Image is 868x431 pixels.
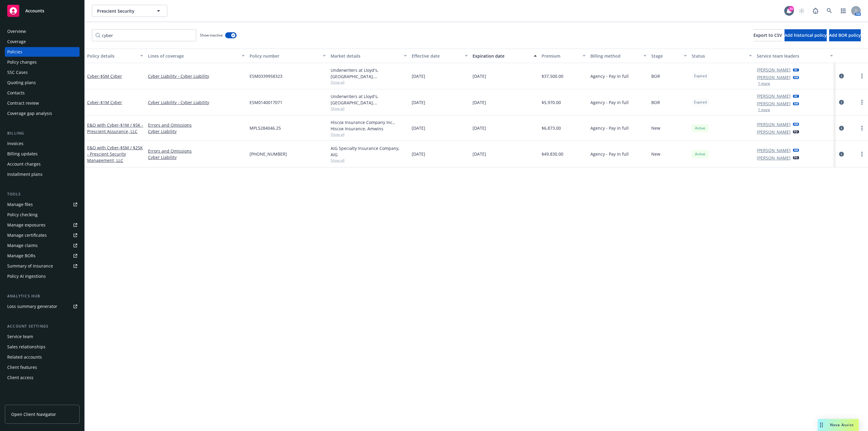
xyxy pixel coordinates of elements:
span: Add BOR policy [829,32,861,38]
span: Accounts [25,8,44,13]
div: Analytics hub [5,293,80,299]
span: [DATE] [473,99,486,106]
button: 1 more [758,108,770,112]
button: Nova Assist [818,419,859,431]
a: Search [823,5,835,17]
a: [PERSON_NAME] [757,74,791,81]
div: Invoices [7,139,24,148]
a: [PERSON_NAME] [757,100,791,107]
div: Billing updates [7,149,38,159]
div: Market details [331,53,400,59]
div: Policy changes [7,57,37,67]
a: Cyber Liability - Cyber Liability [148,73,245,79]
a: more [858,125,866,132]
div: Quoting plans [7,78,36,87]
span: Active [694,125,706,131]
button: Expiration date [470,49,539,63]
div: Billing method [590,53,640,59]
a: Client access [5,373,80,382]
div: AIG Specialty Insurance Company, AIG [331,145,407,158]
span: MPL5284046.25 [250,125,281,131]
a: Overview [5,27,80,36]
a: Policy checking [5,210,80,220]
span: [DATE] [473,125,486,131]
button: Policy number [247,49,328,63]
a: Manage exposures [5,220,80,230]
a: Report a Bug [810,5,822,17]
div: Stage [651,53,681,59]
a: Cyber [87,73,122,79]
div: Overview [7,27,26,36]
span: Add historical policy [785,32,827,38]
div: Contacts [7,88,25,98]
span: $6,873.00 [542,125,561,131]
div: Policy details [87,53,137,59]
a: SSC Cases [5,68,80,77]
button: Stage [649,49,690,63]
a: Policy AI ingestions [5,271,80,281]
div: Tools [5,191,80,197]
div: 20 [788,6,794,11]
button: Policy details [85,49,146,63]
span: Export to CSV [753,32,782,38]
div: Drag to move [818,419,825,431]
div: Contract review [7,98,39,108]
a: Manage files [5,200,80,209]
div: SSC Cases [7,68,28,77]
span: $37,500.00 [542,73,563,79]
a: Manage certificates [5,230,80,240]
a: Cyber [87,100,122,105]
span: ESM0339958323 [250,73,282,79]
a: Service team [5,332,80,341]
span: Agency - Pay in full [590,99,629,106]
div: Client features [7,363,37,372]
span: BOR [651,99,660,106]
a: [PERSON_NAME] [757,147,791,154]
button: Status [689,49,754,63]
button: Add BOR policy [829,29,861,41]
button: 1 more [758,82,770,85]
a: Billing updates [5,149,80,159]
span: Active [694,151,706,157]
span: Show all [331,106,407,111]
button: Market details [328,49,409,63]
div: Client access [7,373,33,382]
a: E&O with Cyber [87,145,143,163]
a: Client features [5,363,80,372]
div: Hiscox Insurance Company Inc., Hiscox Insurance, Amwins [331,119,407,132]
button: Billing method [588,49,649,63]
span: Expired [694,73,707,79]
div: Service team [7,332,33,341]
a: Manage claims [5,241,80,250]
button: Premium [539,49,588,63]
div: Effective date [412,53,461,59]
a: Switch app [837,5,849,17]
a: Cyber Liability [148,154,245,160]
a: Cyber Liability [148,128,245,135]
span: - $1M / $5K - Prescient Assurance, LLC [87,122,143,134]
a: circleInformation [838,99,845,106]
span: Show all [331,158,407,163]
span: Open Client Navigator [11,411,56,417]
button: Service team leaders [754,49,835,63]
a: Coverage gap analysis [5,109,80,118]
span: - $5M / $25K - Prescient Security Management, LLC [87,145,143,163]
a: [PERSON_NAME] [757,67,791,73]
div: Installment plans [7,170,42,179]
a: Sales relationships [5,342,80,352]
button: Add historical policy [785,29,827,41]
a: circleInformation [838,125,845,132]
span: Agency - Pay in full [590,151,629,157]
div: Service team leaders [757,53,826,59]
a: Contacts [5,88,80,98]
a: circleInformation [838,151,845,158]
button: Prescient Security [92,5,167,17]
span: Prescient Security [97,8,149,14]
span: Show all [331,80,407,85]
a: Contract review [5,98,80,108]
div: Manage files [7,200,33,209]
span: - $1M Cyber [99,100,122,105]
span: - $5M Cyber [99,73,122,79]
button: Effective date [409,49,470,63]
input: Filter by keyword... [92,29,196,41]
